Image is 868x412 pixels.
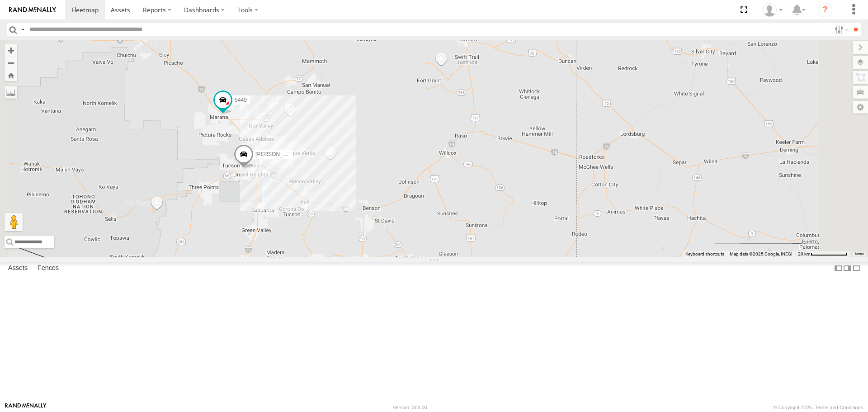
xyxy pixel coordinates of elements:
label: Search Filter Options [831,23,850,36]
label: Dock Summary Table to the Right [843,262,852,275]
span: 20 km [798,251,811,256]
img: rand-logo.svg [9,7,56,13]
a: Terms and Conditions [815,405,863,410]
button: Map Scale: 20 km per 77 pixels [795,251,850,257]
span: Map data ©2025 Google, INEGI [730,251,793,256]
label: Fences [33,262,63,275]
label: Assets [4,262,32,275]
div: Edward Espinoza [759,3,786,17]
label: Hide Summary Table [852,262,861,275]
label: Map Settings [853,101,868,114]
label: Search Query [19,23,26,36]
button: Zoom Home [5,69,17,81]
button: Zoom in [5,44,17,57]
label: Dock Summary Table to the Left [834,262,843,275]
label: Measure [5,86,17,99]
button: Zoom out [5,57,17,69]
a: Terms (opens in new tab) [854,252,864,256]
button: Drag Pegman onto the map to open Street View [5,213,23,231]
button: Keyboard shortcuts [685,251,724,257]
a: Visit our Website [5,403,47,412]
i: ? [818,3,832,17]
div: © Copyright 2025 - [773,405,863,410]
div: Version: 306.00 [393,405,427,410]
span: [PERSON_NAME] truck [255,151,313,157]
span: 5449 [235,97,247,104]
